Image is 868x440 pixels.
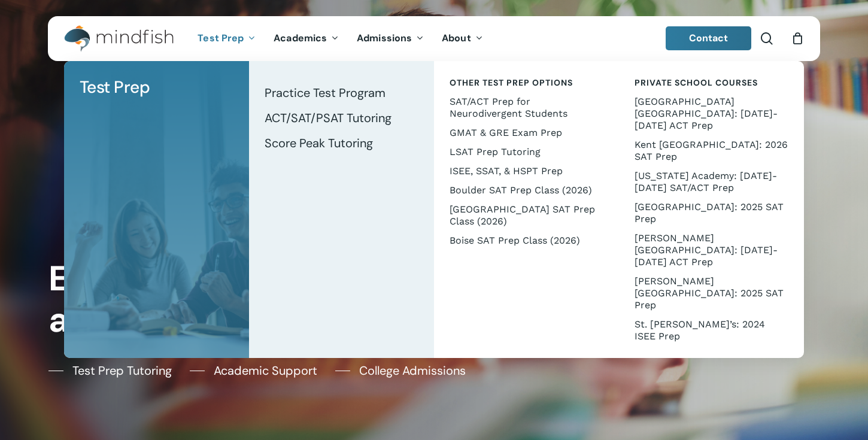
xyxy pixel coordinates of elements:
[791,32,804,45] a: Cart
[72,362,172,380] span: Test Prep Tutoring
[274,32,327,44] span: Academics
[348,34,433,44] a: Admissions
[48,16,820,61] header: Main Menu
[190,362,317,380] a: Academic Support
[80,76,150,98] span: Test Prep
[76,73,237,102] a: Test Prep
[433,34,492,44] a: About
[666,26,752,50] a: Contact
[631,73,792,92] a: Private School Courses
[48,258,426,341] h1: Every Student Has a
[597,351,851,423] iframe: Chatbot
[198,32,244,44] span: Test Prep
[689,32,729,44] span: Contact
[189,16,491,61] nav: Main Menu
[357,32,412,44] span: Admissions
[442,32,471,44] span: About
[214,362,317,380] span: Academic Support
[359,362,466,380] span: College Admissions
[265,34,348,44] a: Academics
[189,34,265,44] a: Test Prep
[450,77,573,88] span: Other Test Prep Options
[335,362,466,380] a: College Admissions
[635,77,758,88] span: Private School Courses
[48,362,172,380] a: Test Prep Tutoring
[446,73,607,92] a: Other Test Prep Options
